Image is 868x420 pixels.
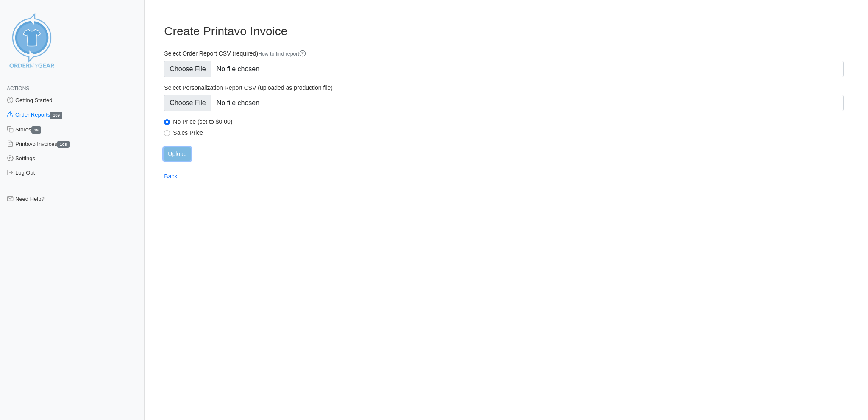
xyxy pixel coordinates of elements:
[164,147,190,161] input: Upload
[164,84,844,92] label: Select Personalization Report CSV (uploaded as production file)
[31,126,42,134] span: 19
[164,50,844,58] label: Select Order Report CSV (required)
[164,24,844,39] h3: Create Printavo Invoice
[173,129,844,136] label: Sales Price
[50,112,62,119] span: 109
[164,173,177,180] a: Back
[7,86,29,92] span: Actions
[57,141,70,148] span: 108
[258,51,306,57] a: How to find report
[173,118,844,125] label: No Price (set to $0.00)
